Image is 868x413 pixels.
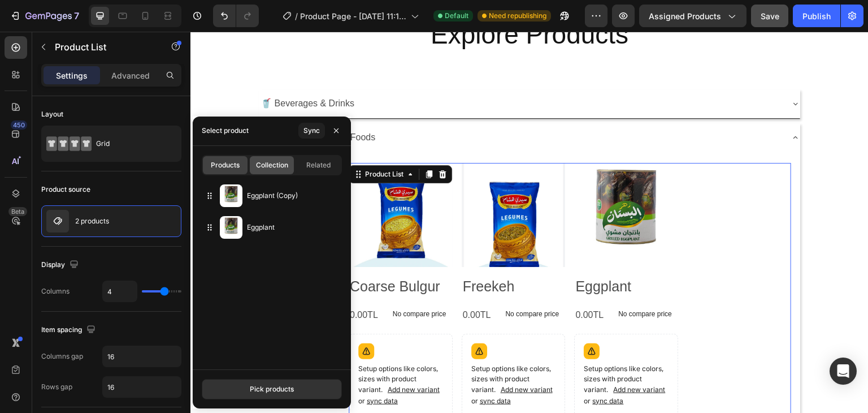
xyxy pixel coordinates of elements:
div: Publish [802,10,831,22]
p: 2 products [75,217,109,225]
span: Need republishing [489,11,546,21]
p: Settings [56,70,88,81]
span: sync data [176,365,207,373]
a: Freekeh [271,131,375,235]
input: Auto [103,346,181,367]
img: collections [220,216,242,239]
p: Eggplant (Copy) [247,190,337,201]
div: Select product [202,126,249,136]
span: or [393,354,476,373]
div: 450 [11,121,27,130]
div: Product source [41,184,90,195]
div: 0.00TL [271,274,302,293]
div: Undo/Redo [213,5,259,27]
span: / [295,10,298,22]
button: Assigned Products [639,5,747,27]
div: Product List [172,137,215,148]
img: product feature img [46,210,69,233]
a: Eggplant [384,131,488,235]
p: Advanced [111,70,150,81]
p: Eggplant [247,222,337,233]
h2: Freekeh [271,244,375,265]
p: Setup options like colors, sizes with product variant. [168,332,253,375]
button: Save [751,5,788,27]
p: No compare price [202,279,256,286]
button: Sync [298,123,325,139]
div: Beta [8,207,27,216]
button: 7 [5,5,84,27]
span: Assigned Products [649,10,721,22]
div: Grid [96,131,165,157]
p: 7 [74,9,79,23]
div: Columns gap [41,351,83,362]
p: Setup options like colors, sizes with product variant. [393,332,478,375]
div: Display [41,257,81,273]
span: Add new variant [310,354,362,362]
p: Product List [55,40,151,54]
img: collections [220,184,242,207]
div: Columns [41,286,70,296]
iframe: Design area [190,32,868,413]
div: Pick products [250,384,294,394]
span: Add new variant [423,354,475,362]
span: Default [445,11,468,21]
h2: Eggplant [384,244,488,265]
span: or [168,354,251,373]
span: or [281,354,364,373]
div: Rows gap [41,382,72,392]
span: Add new variant [197,354,249,362]
span: Collection [256,160,288,170]
span: sync data [289,365,320,373]
button: Publish [793,5,840,27]
button: Pick products [202,379,342,399]
span: Product Page - [DATE] 11:11:44 [300,10,406,22]
div: Sync [303,126,320,136]
div: Open Intercom Messenger [830,358,857,385]
span: sync data [402,365,433,373]
p: No compare price [315,279,368,286]
div: 0.00TL [384,274,414,293]
span: Products [211,160,240,170]
input: Auto [103,377,181,397]
input: Auto [103,281,137,302]
p: No compare price [428,279,481,286]
span: Related [306,160,331,170]
div: Layout [41,109,63,119]
div: Item spacing [41,322,98,338]
p: Setup options like colors, sizes with product variant. [281,332,366,375]
span: Save [761,11,779,21]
